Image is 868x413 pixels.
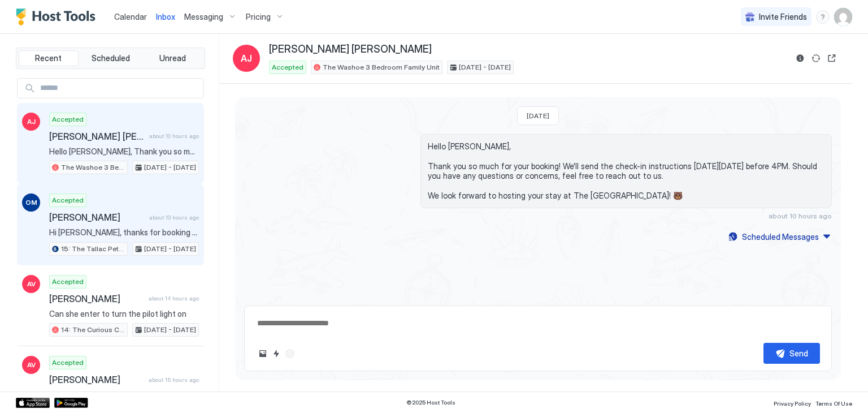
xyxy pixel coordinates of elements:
span: The heaters are turned off for the summer but there is a space heater in the closet [49,390,199,400]
span: about 15 hours ago [149,376,199,384]
span: The Washoe 3 Bedroom Family Unit [323,62,440,72]
span: © 2025 Host Tools [406,399,455,406]
span: [PERSON_NAME] [PERSON_NAME] [49,131,145,142]
span: AJ [27,117,36,127]
span: [DATE] [527,111,549,120]
span: Unread [159,53,186,63]
span: Invite Friends [759,12,807,22]
span: Hello [PERSON_NAME], Thank you so much for your booking! We'll send the check-in instructions [DA... [428,141,824,201]
div: menu [816,10,830,24]
a: Terms Of Use [815,397,852,408]
a: Calendar [114,11,147,23]
button: Reservation information [793,51,807,65]
span: Recent [35,53,62,63]
span: OM [25,197,37,208]
div: User profile [834,8,852,26]
button: Unread [142,50,202,66]
span: Hi [PERSON_NAME], thanks for booking your stay with us! Details of your Booking: 📍 [STREET_ADDRES... [49,227,199,238]
a: App Store [16,398,50,408]
span: Can she enter to turn the pilot light on [49,309,199,319]
button: Sync reservation [809,51,823,65]
span: Accepted [52,358,84,368]
span: AV [27,279,36,289]
span: [DATE] - [DATE] [144,162,196,173]
a: Google Play Store [54,398,88,408]
span: [DATE] - [DATE] [144,325,196,335]
span: 15: The Tallac Pet Friendly Studio [61,244,125,254]
span: about 14 hours ago [149,295,199,302]
div: Scheduled Messages [742,231,819,243]
span: [PERSON_NAME] [49,374,144,385]
span: Accepted [52,195,84,205]
span: about 10 hours ago [149,132,199,140]
input: Input Field [36,79,203,98]
a: Host Tools Logo [16,8,101,25]
span: AV [27,360,36,370]
button: Open reservation [825,51,839,65]
span: [PERSON_NAME] [PERSON_NAME] [269,43,432,56]
button: Recent [19,50,79,66]
span: Pricing [246,12,271,22]
span: Scheduled [92,53,130,63]
span: AJ [241,51,252,65]
button: Send [763,343,820,364]
span: Terms Of Use [815,400,852,407]
a: Privacy Policy [774,397,811,408]
span: Inbox [156,12,175,21]
span: Calendar [114,12,147,21]
span: The Washoe 3 Bedroom Family Unit [61,162,125,173]
span: [DATE] - [DATE] [144,244,196,254]
button: Scheduled Messages [727,229,832,244]
span: Hello [PERSON_NAME], Thank you so much for your booking! We'll send the check-in instructions [DA... [49,147,199,157]
button: Quick reply [270,347,283,360]
span: [DATE] - [DATE] [459,62,511,72]
span: Accepted [272,62,303,72]
a: Inbox [156,11,175,23]
span: Messaging [184,12,223,22]
span: Accepted [52,114,84,124]
span: Privacy Policy [774,400,811,407]
div: tab-group [16,48,205,69]
div: Send [789,347,808,359]
span: about 10 hours ago [769,212,832,220]
button: Upload image [256,347,270,360]
span: about 13 hours ago [149,214,199,221]
span: Accepted [52,277,84,287]
span: [PERSON_NAME] [49,293,144,304]
span: [PERSON_NAME] [49,212,145,223]
button: Scheduled [81,50,141,66]
span: 14: The Curious Cub Pet Friendly Studio [61,325,125,335]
